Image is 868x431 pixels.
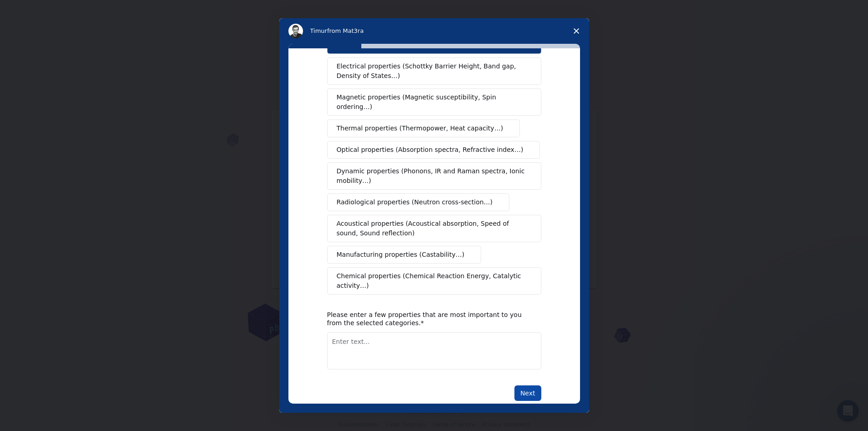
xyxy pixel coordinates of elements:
[327,193,510,211] button: Radiological properties (Neutron cross-section…)
[337,197,493,207] span: Radiological properties (Neutron cross-section…)
[327,311,528,327] div: Please enter a few properties that are most important to you from the selected categories.
[337,250,465,260] span: Manufacturing properties (Castability…)
[564,18,589,44] span: Close survey
[18,6,51,15] span: Support
[337,93,525,112] span: Magnetic properties (Magnetic susceptibility, Spin ordering…)
[514,385,541,401] button: Next
[327,88,541,116] button: Magnetic properties (Magnetic susceptibility, Spin ordering…)
[327,162,541,190] button: Dynamic properties (Phonons, IR and Raman spectra, Ionic mobility…)
[327,27,364,34] span: from Mat3ra
[337,166,526,186] span: Dynamic properties (Phonons, IR and Raman spectra, Ionic mobility…)
[337,124,503,133] span: Thermal properties (Thermopower, Heat capacity…)
[327,267,541,295] button: Chemical properties (Chemical Reaction Energy, Catalytic activity…)
[327,57,541,85] button: Electrical properties (Schottky Barrier Height, Band gap, Density of States…)
[337,62,526,81] span: Electrical properties (Schottky Barrier Height, Band gap, Density of States…)
[337,271,525,291] span: Chemical properties (Chemical Reaction Energy, Catalytic activity…)
[327,215,541,242] button: Acoustical properties (Acoustical absorption, Speed of sound, Sound reflection)
[288,24,303,38] img: Profile image for Timur
[327,246,482,264] button: Manufacturing properties (Castability…)
[337,145,524,155] span: Optical properties (Absorption spectra, Refractive index…)
[327,119,520,137] button: Thermal properties (Thermopower, Heat capacity…)
[337,219,526,238] span: Acoustical properties (Acoustical absorption, Speed of sound, Sound reflection)
[327,141,540,159] button: Optical properties (Absorption spectra, Refractive index…)
[327,332,541,369] textarea: Enter text...
[310,27,327,34] span: Timur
